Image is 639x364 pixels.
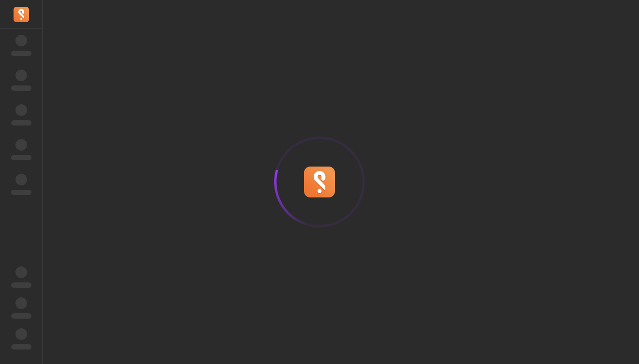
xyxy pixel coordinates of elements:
[15,104,27,116] span: ‌
[11,190,31,195] span: ‌
[15,297,27,309] span: ‌
[11,51,31,56] span: ‌
[11,85,31,91] span: ‌
[15,70,27,81] span: ‌
[15,266,27,278] span: ‌
[15,139,27,151] span: ‌
[11,313,31,319] span: ‌
[11,282,31,288] span: ‌
[15,328,27,340] span: ‌
[15,35,27,46] span: ‌
[11,344,31,350] span: ‌
[11,120,31,126] span: ‌
[15,174,27,185] span: ‌
[11,155,31,160] span: ‌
